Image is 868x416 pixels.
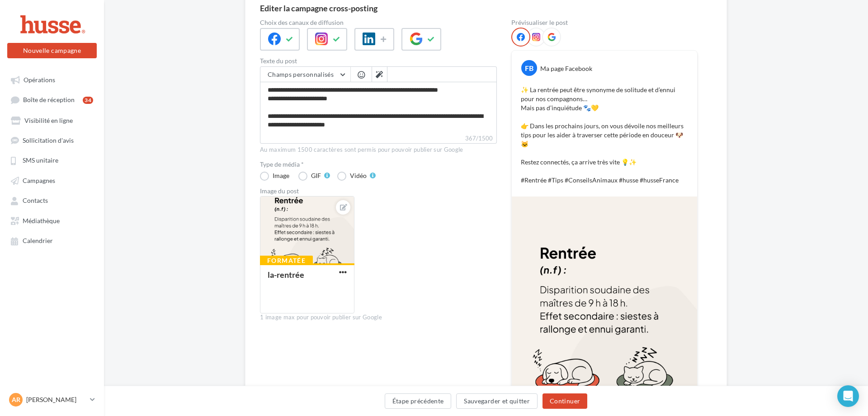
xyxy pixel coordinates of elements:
[385,393,452,409] button: Étape précédente
[521,85,688,185] p: ✨ La rentrée peut être synonyme de solitude et d’ennui pour nos compagnons… Mais pas d’inquiétude...
[268,270,304,280] div: la-rentrée
[5,152,99,168] a: SMS unitaire
[23,96,75,104] span: Boîte de réception
[5,91,99,108] a: Boîte de réception34
[24,76,55,84] span: Opérations
[268,70,334,78] span: Champs personnalisés
[260,161,497,168] label: Type de média *
[260,58,497,64] label: Texte du post
[5,132,99,148] a: Sollicitation d'avis
[540,64,592,73] div: Ma page Facebook
[311,173,321,179] div: GIF
[5,212,99,229] a: Médiathèque
[5,192,99,208] a: Contacts
[5,172,99,188] a: Campagnes
[260,313,497,322] div: 1 image max pour pouvoir publier sur Google
[260,19,497,26] label: Choix des canaux de diffusion
[5,112,99,128] a: Visibilité en ligne
[273,173,289,179] div: Image
[12,395,20,404] span: AR
[23,157,58,164] span: SMS unitaire
[83,97,93,104] div: 34
[350,173,367,179] div: Vidéo
[23,217,60,224] span: Médiathèque
[5,71,99,88] a: Opérations
[23,136,74,144] span: Sollicitation d'avis
[5,232,99,248] a: Calendrier
[7,391,97,408] a: AR [PERSON_NAME]
[260,67,350,82] button: Champs personnalisés
[260,134,497,144] label: 367/1500
[260,256,313,266] div: Formatée
[456,393,538,409] button: Sauvegarder et quitter
[511,19,698,26] div: Prévisualiser le post
[23,237,53,245] span: Calendrier
[542,393,587,409] button: Continuer
[7,43,97,58] button: Nouvelle campagne
[23,177,55,184] span: Campagnes
[837,385,859,407] div: Open Intercom Messenger
[23,197,48,205] span: Contacts
[260,4,377,12] div: Editer la campagne cross-posting
[260,188,497,194] div: Image du post
[521,60,537,76] div: FB
[26,395,86,404] p: [PERSON_NAME]
[260,146,497,154] div: Au maximum 1500 caractères sont permis pour pouvoir publier sur Google
[24,117,73,124] span: Visibilité en ligne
